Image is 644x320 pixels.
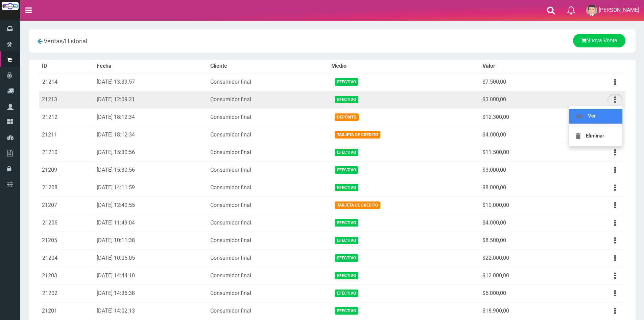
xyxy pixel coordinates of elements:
[39,73,94,91] td: 21214
[39,91,94,108] td: 21213
[480,232,571,249] td: $8.500,00
[208,249,329,267] td: Consumidor final
[94,179,208,196] td: [DATE] 14:11:59
[480,144,571,161] td: $11.500,00
[569,129,622,144] a: Eliminar
[480,91,571,108] td: $3.000,00
[480,108,571,126] td: $12.300,00
[480,249,571,267] td: $22.000,00
[39,144,94,161] td: 21210
[94,214,208,232] td: [DATE] 11:49:04
[94,302,208,320] td: [DATE] 14:02:13
[94,73,208,91] td: [DATE] 13:39:57
[208,144,329,161] td: Consumidor final
[39,214,94,232] td: 21206
[39,267,94,284] td: 21203
[94,91,208,108] td: [DATE] 12:09:21
[335,290,358,297] span: Efectivo
[480,179,571,196] td: $8.000,00
[335,113,359,121] span: Depósito
[480,267,571,284] td: $12.000,00
[480,302,571,320] td: $18.900,00
[335,307,358,314] span: Efectivo
[94,161,208,179] td: [DATE] 15:30:56
[569,109,622,124] a: Ver
[34,34,233,48] div: /
[335,237,358,244] span: Efectivo
[480,73,571,91] td: $7.500,00
[94,108,208,126] td: [DATE] 18:12:34
[94,284,208,302] td: [DATE] 14:36:38
[208,214,329,232] td: Consumidor final
[94,196,208,214] td: [DATE] 12:40:55
[335,131,380,138] span: Tarjeta de Crédito
[480,161,571,179] td: $3.000,00
[208,91,329,108] td: Consumidor final
[335,254,358,261] span: Efectivo
[39,108,94,126] td: 21212
[94,144,208,161] td: [DATE] 15:30:56
[599,7,639,13] span: [PERSON_NAME]
[39,249,94,267] td: 21204
[208,232,329,249] td: Consumidor final
[480,214,571,232] td: $4.000,00
[208,302,329,320] td: Consumidor final
[208,196,329,214] td: Consumidor final
[94,126,208,144] td: [DATE] 18:12:34
[335,166,358,173] span: Efectivo
[480,284,571,302] td: $5.000,00
[39,161,94,179] td: 21209
[335,78,358,85] span: Efectivo
[208,161,329,179] td: Consumidor final
[39,232,94,249] td: 21205
[94,249,208,267] td: [DATE] 10:05:05
[39,284,94,302] td: 21202
[208,284,329,302] td: Consumidor final
[94,60,208,73] th: Fecha
[39,126,94,144] td: 21211
[586,5,597,16] img: User Image
[44,38,63,45] span: Ventas
[335,272,358,279] span: Efectivo
[208,108,329,126] td: Consumidor final
[94,232,208,249] td: [DATE] 10:11:38
[329,60,480,73] th: Medio
[335,184,358,191] span: Efectivo
[65,38,87,45] span: Historial
[335,149,358,156] span: Efectivo
[335,219,358,226] span: Efectivo
[208,179,329,196] td: Consumidor final
[573,34,625,47] a: Nueva Venta
[208,126,329,144] td: Consumidor final
[2,2,19,10] img: Logo grande
[335,96,358,103] span: Efectivo
[39,302,94,320] td: 21201
[480,196,571,214] td: $10.000,00
[39,196,94,214] td: 21207
[208,267,329,284] td: Consumidor final
[480,60,571,73] th: Valor
[335,201,380,209] span: Tarjeta de Crédito
[39,60,94,73] th: ID
[94,267,208,284] td: [DATE] 14:44:10
[39,179,94,196] td: 21208
[480,126,571,144] td: $4.000,00
[208,73,329,91] td: Consumidor final
[208,60,329,73] th: Cliente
